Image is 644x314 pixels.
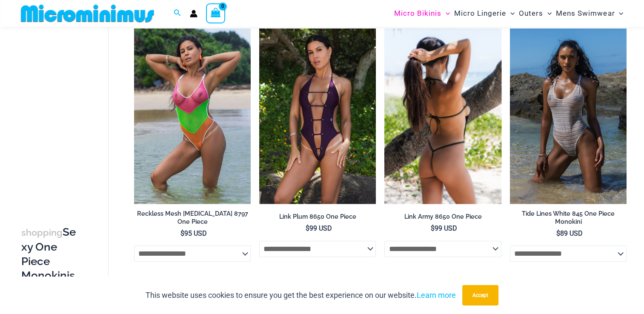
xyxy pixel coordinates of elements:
[452,3,517,24] a: Micro LingerieMenu ToggleMenu Toggle
[17,4,157,23] img: MM SHOP LOGO FLAT
[394,3,441,24] span: Micro Bikinis
[180,229,207,237] bdi: 95 USD
[259,213,376,221] h2: Link Plum 8650 One Piece
[391,1,627,26] nav: Site Navigation
[431,224,435,232] span: $
[384,213,501,221] h2: Link Army 8650 One Piece
[554,3,625,24] a: Mens SwimwearMenu ToggleMenu Toggle
[21,227,63,238] span: shopping
[462,285,498,305] button: Accept
[306,224,309,232] span: $
[510,210,627,226] h2: Tide Lines White 845 One Piece Monokini
[510,210,627,229] a: Tide Lines White 845 One Piece Monokini
[259,29,376,203] a: Link Plum 8650 One Piece 02Link Plum 8650 One Piece 05Link Plum 8650 One Piece 05
[21,29,98,199] iframe: TrustedSite Certified
[615,3,623,24] span: Menu Toggle
[431,224,457,232] bdi: 99 USD
[206,3,226,23] a: View Shopping Cart, empty
[392,3,452,24] a: Micro BikinisMenu ToggleMenu Toggle
[556,3,615,24] span: Mens Swimwear
[384,213,501,224] a: Link Army 8650 One Piece
[134,29,251,203] a: Reckless Mesh High Voltage 8797 One Piece 01Reckless Mesh High Voltage 8797 One Piece 04Reckless ...
[134,210,251,226] h2: Reckless Mesh [MEDICAL_DATA] 8797 One Piece
[556,229,582,237] bdi: 89 USD
[417,291,456,300] a: Learn more
[384,29,501,203] a: Link Army 8650 One Piece 11Link Army 8650 One Piece 04Link Army 8650 One Piece 04
[384,29,501,203] img: Link Army 8650 One Piece 04
[543,3,552,24] span: Menu Toggle
[306,224,332,232] bdi: 99 USD
[21,225,78,283] h3: Sexy One Piece Monokinis
[134,210,251,229] a: Reckless Mesh [MEDICAL_DATA] 8797 One Piece
[180,229,184,237] span: $
[510,29,627,203] img: Tide Lines White 845 One Piece Monokini 11
[259,213,376,224] a: Link Plum 8650 One Piece
[556,229,560,237] span: $
[146,289,456,302] p: This website uses cookies to ensure you get the best experience on our website.
[510,29,627,203] a: Tide Lines White 845 One Piece Monokini 11Tide Lines White 845 One Piece Monokini 13Tide Lines Wh...
[134,29,251,203] img: Reckless Mesh High Voltage 8797 One Piece 01
[190,10,197,17] a: Account icon link
[506,3,515,24] span: Menu Toggle
[517,3,554,24] a: OutersMenu ToggleMenu Toggle
[174,8,181,19] a: Search icon link
[519,3,543,24] span: Outers
[441,3,450,24] span: Menu Toggle
[259,29,376,203] img: Link Plum 8650 One Piece 02
[454,3,506,24] span: Micro Lingerie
